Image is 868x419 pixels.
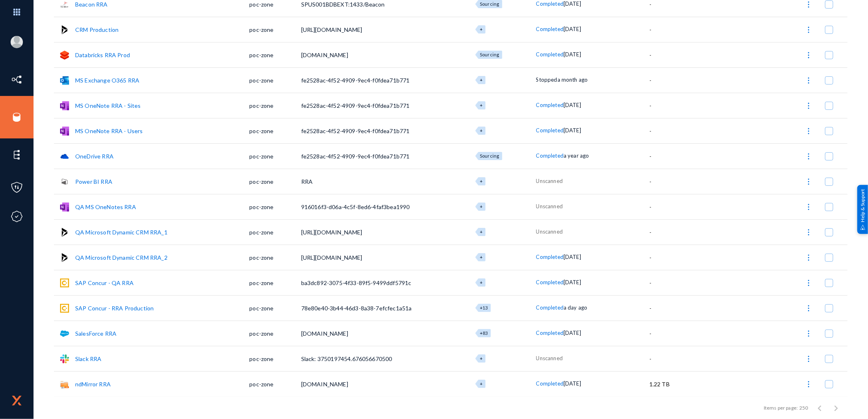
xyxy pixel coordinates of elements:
td: - [649,143,700,169]
img: onenote.png [60,127,69,136]
img: microsoftdynamics365.svg [60,228,69,237]
img: icon-more.svg [805,26,813,34]
span: Sourcing [480,52,499,57]
span: a day ago [564,304,587,311]
a: MS Exchange O365 RRA [75,77,139,84]
td: - [649,321,700,346]
span: Completed [536,254,564,260]
span: + [480,356,483,361]
a: Power BI RRA [75,178,112,185]
div: 250 [800,404,808,411]
span: [URL][DOMAIN_NAME] [301,229,362,236]
span: [DATE] [564,0,581,7]
img: sapconcur.svg [60,279,69,288]
span: [URL][DOMAIN_NAME] [301,254,362,261]
a: CRM Production [75,26,119,33]
img: onedrive.png [60,152,69,161]
span: [DATE] [564,26,581,32]
img: icon-more.svg [805,203,813,211]
td: poc-zone [249,169,301,194]
img: icon-more.svg [805,0,813,9]
span: [DATE] [564,330,581,336]
td: - [649,67,700,93]
span: Completed [536,279,564,285]
img: icon-more.svg [805,330,813,338]
img: icon-more.svg [805,279,813,287]
span: +13 [480,305,488,310]
img: icon-more.svg [805,178,813,186]
span: 78e80e40-3b44-46d3-8a38-7efcfec1a51a [301,305,412,312]
span: fe2528ac-4f52-4909-9ec4-f0fdea71b771 [301,153,410,160]
td: poc-zone [249,17,301,42]
div: Items per page: [764,404,798,411]
img: icon-more.svg [805,51,813,59]
img: icon-more.svg [805,102,813,110]
img: o365mail.svg [60,76,69,85]
a: SAP Concur - QA RRA [75,279,134,286]
span: + [480,77,483,82]
span: Completed [536,102,564,108]
span: + [480,178,483,184]
span: fe2528ac-4f52-4909-9ec4-f0fdea71b771 [301,127,410,134]
img: microsoftdynamics365.svg [60,25,69,34]
a: SalesForce RRA [75,330,116,337]
span: + [480,381,483,386]
a: OneDrive RRA [75,153,114,160]
td: poc-zone [249,346,301,371]
span: Completed [536,51,564,58]
span: Completed [536,127,564,134]
img: icon-compliance.svg [11,210,23,223]
span: + [480,280,483,285]
a: Beacon RRA [75,1,108,8]
img: sapconcur.svg [60,304,69,313]
a: SAP Concur - RRA Production [75,305,154,312]
img: icon-policies.svg [11,181,23,194]
span: SPUS001BDBEXT:1433/Beacon [301,1,385,8]
td: poc-zone [249,42,301,67]
span: Unscanned [536,355,563,361]
span: Unscanned [536,178,563,184]
span: fe2528ac-4f52-4909-9ec4-f0fdea71b771 [301,77,410,84]
span: Completed [536,380,564,387]
td: - [649,17,700,42]
span: [DOMAIN_NAME] [301,330,348,337]
span: + [480,204,483,209]
span: + [480,254,483,260]
img: icon-more.svg [805,228,813,236]
td: poc-zone [249,219,301,245]
span: a year ago [564,152,589,159]
img: icon-more.svg [805,127,813,135]
img: icon-elements.svg [11,149,23,161]
span: Unscanned [536,228,563,235]
span: fe2528ac-4f52-4909-9ec4-f0fdea71b771 [301,102,410,109]
td: poc-zone [249,67,301,93]
img: slack.svg [60,354,69,363]
a: QA Microsoft Dynamic CRM RRA_2 [75,254,168,261]
img: icon-more.svg [805,254,813,262]
span: Slack: 3750197454.676056670500 [301,355,392,362]
span: Completed [536,0,564,7]
img: blank-profile-picture.png [11,36,23,48]
td: poc-zone [249,93,301,118]
span: Sourcing [480,1,499,7]
span: RRA [301,178,313,185]
td: poc-zone [249,194,301,219]
td: poc-zone [249,371,301,397]
span: Stopped [536,76,557,83]
img: icon-more.svg [805,380,813,388]
img: icon-more.svg [805,355,813,363]
a: Slack RRA [75,355,101,362]
span: [DOMAIN_NAME] [301,381,348,388]
td: - [649,219,700,245]
button: Next page [828,399,844,416]
span: [DATE] [564,380,581,387]
td: - [649,270,700,295]
img: help_support.svg [860,225,866,230]
a: MS OneNote RRA - Sites [75,102,141,109]
span: a month ago [557,76,588,83]
a: QA MS OneNotes RRA [75,203,136,210]
img: powerbixmla.svg [60,177,69,186]
img: icon-inventory.svg [11,74,23,86]
img: onenote.png [60,101,69,110]
img: salesforce.png [60,329,69,338]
